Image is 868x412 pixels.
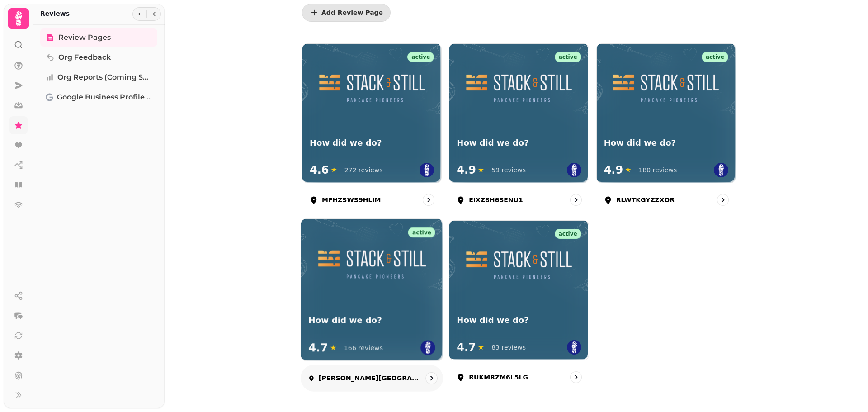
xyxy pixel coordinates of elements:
[604,163,623,177] span: 4.9
[40,9,70,18] h2: Reviews
[301,219,443,392] a: West George StactiveHow did we do?How did we do?4.7★166 reviews[PERSON_NAME][GEOGRAPHIC_DATA]
[57,92,152,103] span: Google Business Profile (Beta)
[714,163,728,177] img: st.png
[567,340,581,355] img: st.png
[40,48,157,66] a: Org Feedback
[313,234,431,293] img: How did we do?
[302,4,391,22] button: Add Review Page
[427,374,436,383] svg: go to
[469,195,523,204] p: EIXZ8H6SENU1
[33,25,165,408] nav: Tabs
[308,315,435,326] h3: How did we do?
[319,374,420,383] p: [PERSON_NAME][GEOGRAPHIC_DATA]
[596,43,736,213] a: RLWTKGYZZXDRactiveHow did we do?How did we do?4.9★180 reviewsRLWTKGYZZXDR
[40,28,157,47] a: Review Pages
[457,340,476,355] span: 4.7
[457,137,581,149] h3: How did we do?
[604,137,728,149] h3: How did we do?
[567,163,581,177] img: st.png
[424,195,433,204] svg: go to
[408,227,435,237] div: active
[555,52,581,62] div: active
[310,137,434,149] h3: How did we do?
[457,163,476,177] span: 4.9
[40,68,157,86] a: Org Reports (coming soon)
[308,341,328,355] span: 4.7
[58,32,111,43] span: Review Pages
[310,163,329,177] span: 4.6
[491,166,526,175] div: 59 reviews
[491,343,526,352] div: 83 reviews
[330,342,337,353] span: ★
[469,373,528,382] p: RUKMRZM6L5LG
[449,220,589,390] a: RUKMRZM6L5LGactiveHow did we do?How did we do?4.7★83 reviewsRUKMRZM6L5LG
[420,163,434,177] img: st.png
[478,165,484,175] span: ★
[57,72,152,83] span: Org Reports (coming soon)
[344,343,383,352] div: 166 reviews
[40,88,157,106] a: Google Business Profile (Beta)
[420,341,435,355] img: st.png
[478,342,484,353] span: ★
[461,58,577,116] img: How did we do?
[407,52,434,62] div: active
[314,58,430,116] img: How did we do?
[344,166,383,175] div: 272 reviews
[322,195,381,204] p: MFHZSWS9HLIM
[571,195,580,204] svg: go to
[616,195,675,204] p: RLWTKGYZZXDR
[321,9,383,16] span: Add Review Page
[571,373,580,382] svg: go to
[608,58,724,116] img: How did we do?
[302,43,442,213] a: MFHZSWS9HLIMactiveHow did we do?How did we do?4.6★272 reviewsMFHZSWS9HLIM
[457,315,581,326] h3: How did we do?
[639,166,677,175] div: 180 reviews
[449,43,589,213] a: EIXZ8H6SENU1activeHow did we do? How did we do?4.9★59 reviewsEIXZ8H6SENU1
[555,229,581,239] div: active
[331,165,337,175] span: ★
[702,52,728,62] div: active
[625,165,631,175] span: ★
[718,195,727,204] svg: go to
[58,52,111,63] span: Org Feedback
[461,235,577,293] img: How did we do?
